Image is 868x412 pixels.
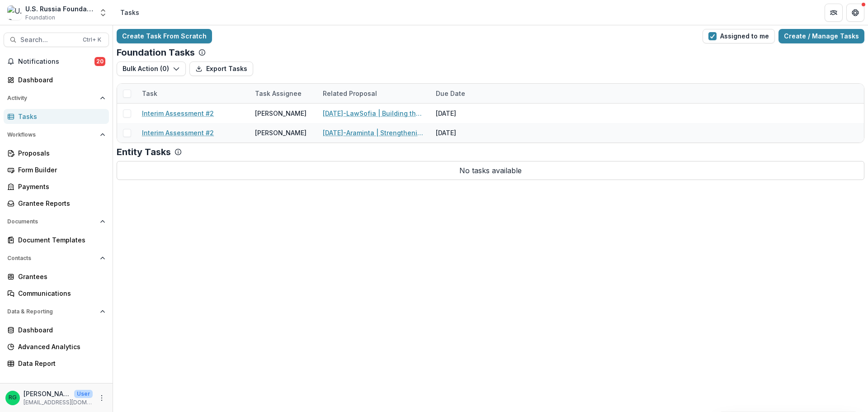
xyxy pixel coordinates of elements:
[18,148,102,158] div: Proposals
[430,84,498,103] div: Due Date
[4,146,109,161] a: Proposals
[117,29,212,43] a: Create Task From Scratch
[189,62,253,76] button: Export Tasks
[18,325,102,335] div: Dashboard
[4,251,109,265] button: Open Contacts
[25,14,55,22] span: Foundation
[4,286,109,301] a: Communications
[18,75,102,85] div: Dashboard
[24,389,71,398] p: [PERSON_NAME]
[4,162,109,177] a: Form Builder
[18,199,102,208] div: Grantee Reports
[4,196,109,211] a: Grantee Reports
[117,147,171,157] p: Entity Tasks
[846,4,864,22] button: Get Help
[4,322,109,337] a: Dashboard
[117,47,195,58] p: Foundation Tasks
[317,84,430,103] div: Related Proposal
[20,36,77,44] span: Search...
[18,289,102,298] div: Communications
[24,398,93,407] p: [EMAIL_ADDRESS][DOMAIN_NAME]
[142,128,214,137] a: Interim Assessment #2
[120,8,139,17] div: Tasks
[7,95,96,101] span: Activity
[778,29,864,43] a: Create / Manage Tasks
[4,232,109,247] a: Document Templates
[323,128,425,137] a: [DATE]-Araminta | Strengthening Capacities of Russian Human Rights Defenders to Develop the Busin...
[4,109,109,124] a: Tasks
[430,89,471,98] div: Due Date
[255,128,307,137] div: [PERSON_NAME]
[97,4,109,22] button: Open entity switcher
[4,91,109,105] button: Open Activity
[7,255,96,261] span: Contacts
[117,62,186,76] button: Bulk Action (0)
[18,235,102,245] div: Document Templates
[255,109,307,118] div: [PERSON_NAME]
[4,33,109,47] button: Search...
[250,84,317,103] div: Task Assignee
[117,161,864,180] p: No tasks available
[142,109,214,118] a: Interim Assessment #2
[18,182,102,191] div: Payments
[430,104,498,123] div: [DATE]
[4,72,109,87] a: Dashboard
[250,89,307,98] div: Task Assignee
[4,54,109,69] button: Notifications20
[703,29,775,43] button: Assigned to me
[825,4,843,22] button: Partners
[81,35,103,45] div: Ctrl + K
[117,6,143,19] nav: breadcrumb
[137,84,250,103] div: Task
[4,128,109,142] button: Open Workflows
[317,89,382,98] div: Related Proposal
[4,269,109,284] a: Grantees
[96,393,107,403] button: More
[9,395,17,401] div: Ruslan Garipov
[7,308,96,315] span: Data & Reporting
[4,214,109,229] button: Open Documents
[323,109,425,118] a: [DATE]-LawSofia | Building the next generation of democratic human rights lawyers
[18,58,94,66] span: Notifications
[74,390,93,398] p: User
[4,179,109,194] a: Payments
[4,304,109,319] button: Open Data & Reporting
[137,89,163,98] div: Task
[94,57,105,66] span: 20
[7,132,96,138] span: Workflows
[18,342,102,351] div: Advanced Analytics
[18,359,102,368] div: Data Report
[4,339,109,354] a: Advanced Analytics
[430,123,498,142] div: [DATE]
[7,218,96,225] span: Documents
[18,272,102,281] div: Grantees
[25,4,93,14] div: U.S. Russia Foundation
[18,165,102,175] div: Form Builder
[4,356,109,371] a: Data Report
[18,112,102,121] div: Tasks
[7,5,22,20] img: U.S. Russia Foundation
